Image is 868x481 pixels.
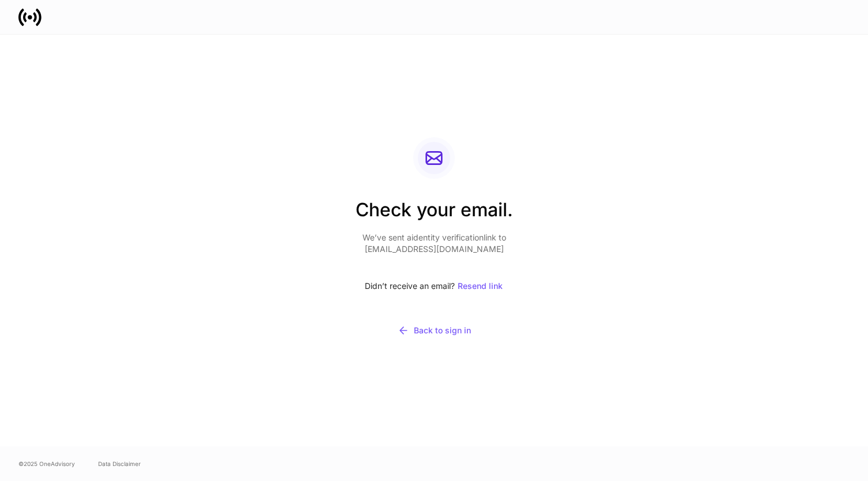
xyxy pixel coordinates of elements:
div: Resend link [458,282,503,290]
span: © 2025 OneAdvisory [18,459,75,468]
h2: Check your email. [356,197,513,232]
a: Data Disclaimer [98,459,141,468]
div: Back to sign in [398,325,471,336]
button: Resend link [457,273,503,299]
div: Didn’t receive an email? [356,273,513,299]
p: We’ve sent a identity verification link to [EMAIL_ADDRESS][DOMAIN_NAME] [356,232,513,255]
button: Back to sign in [356,317,513,344]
